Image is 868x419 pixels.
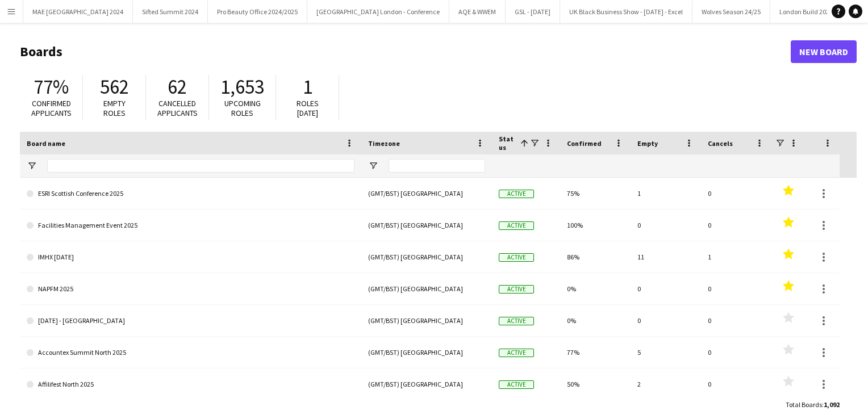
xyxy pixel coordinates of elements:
button: MAE [GEOGRAPHIC_DATA] 2024 [23,1,133,23]
span: 1,092 [824,400,840,409]
div: 0 [701,209,771,241]
a: IMHX [DATE] [27,241,354,273]
div: 0 [701,273,771,304]
button: Wolves Season 24/25 [692,1,770,23]
div: 77% [560,337,631,368]
button: Open Filter Menu [27,161,37,171]
input: Board name Filter Input [47,159,354,173]
button: Open Filter Menu [368,161,378,171]
button: GSL - [DATE] [506,1,560,23]
div: 1 [701,241,771,273]
span: Active [499,253,534,262]
a: [DATE] - [GEOGRAPHIC_DATA] [27,305,354,337]
span: 62 [168,74,187,99]
div: 0 [701,178,771,209]
button: Pro Beauty Office 2024/2025 [208,1,307,23]
div: 0 [631,273,701,304]
div: 50% [560,368,631,400]
div: 100% [560,209,631,241]
span: Empty roles [103,98,126,118]
div: 0 [631,305,701,336]
div: 0% [560,273,631,304]
span: Confirmed [567,139,602,148]
div: (GMT/BST) [GEOGRAPHIC_DATA] [361,178,492,209]
span: Total Boards [786,400,822,409]
a: Facilities Management Event 2025 [27,209,354,241]
input: Timezone Filter Input [389,159,485,173]
span: Roles [DATE] [297,98,319,118]
span: Cancels [708,139,733,148]
span: Cancelled applicants [157,98,198,118]
span: Status [499,135,516,152]
span: Timezone [368,139,400,148]
div: 0 [701,337,771,368]
div: (GMT/BST) [GEOGRAPHIC_DATA] [361,368,492,400]
div: 11 [631,241,701,273]
span: Active [499,317,534,325]
button: London Build 2024 [770,1,842,23]
a: NAPFM 2025 [27,273,354,305]
a: ESRI Scottish Conference 2025 [27,178,354,209]
div: 2 [631,368,701,400]
button: Sifted Summit 2024 [133,1,208,23]
div: 5 [631,337,701,368]
span: Empty [637,139,658,148]
span: 1,653 [220,74,264,99]
button: UK Black Business Show - [DATE] - Excel [560,1,692,23]
span: Active [499,190,534,198]
a: Affilifest North 2025 [27,368,354,400]
button: [GEOGRAPHIC_DATA] London - Conference [307,1,449,23]
span: Board name [27,139,65,148]
div: 1 [631,178,701,209]
div: 75% [560,178,631,209]
div: (GMT/BST) [GEOGRAPHIC_DATA] [361,305,492,336]
span: 1 [303,74,312,99]
span: 562 [100,74,129,99]
div: (GMT/BST) [GEOGRAPHIC_DATA] [361,273,492,304]
div: 0 [701,368,771,400]
div: : [786,393,840,416]
span: Upcoming roles [224,98,261,118]
span: Active [499,285,534,294]
div: (GMT/BST) [GEOGRAPHIC_DATA] [361,337,492,368]
span: Active [499,221,534,230]
div: (GMT/BST) [GEOGRAPHIC_DATA] [361,209,492,241]
div: 0 [701,305,771,336]
div: 0% [560,305,631,336]
span: Active [499,349,534,357]
span: Active [499,380,534,389]
span: 77% [34,74,69,99]
h1: Boards [20,43,791,60]
div: 86% [560,241,631,273]
div: (GMT/BST) [GEOGRAPHIC_DATA] [361,241,492,273]
div: 0 [631,209,701,241]
a: Accountex Summit North 2025 [27,337,354,368]
button: AQE & WWEM [449,1,506,23]
a: New Board [791,40,857,63]
span: Confirmed applicants [31,98,72,118]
